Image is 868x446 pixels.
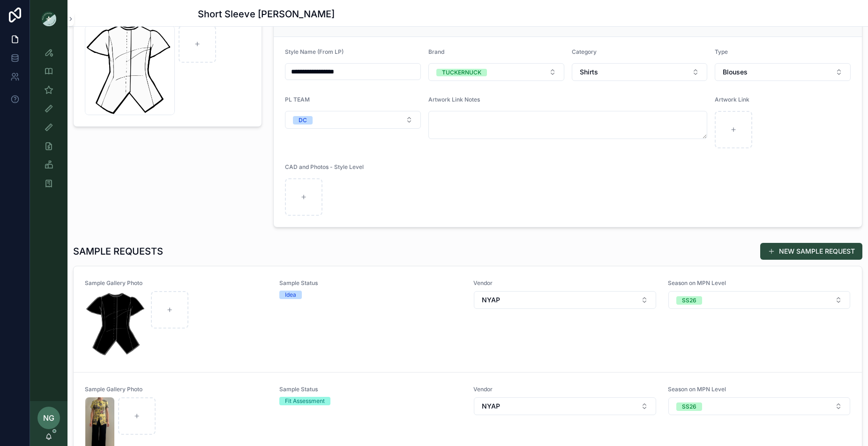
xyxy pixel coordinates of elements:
[482,295,500,305] span: NYAP
[74,266,862,373] a: Sample Gallery PhotoRhoda-Cap-Sleeve_Black.pngSample StatusIdeaVendorSelect ButtonSeason on MPN L...
[428,96,480,103] span: Artwork Link Notes
[580,67,598,77] span: Shirts
[715,48,728,55] span: Type
[85,291,147,358] img: Rhoda-Cap-Sleeve_Black.png
[198,7,335,21] h1: Short Sleeve [PERSON_NAME]
[285,111,421,129] button: Select Button
[474,291,656,309] button: Select Button
[41,11,56,26] img: App logo
[285,397,325,405] div: Fit Assessment
[85,386,268,393] span: Sample Gallery Photo
[668,386,851,393] span: Season on MPN Level
[473,386,657,393] span: Vendor
[85,279,268,287] span: Sample Gallery Photo
[299,116,307,124] div: DC
[279,279,463,287] span: Sample Status
[285,291,296,299] div: Idea
[30,37,67,204] div: scrollable content
[682,296,696,305] div: SS26
[682,402,696,411] div: SS26
[285,96,310,103] span: PL TEAM
[715,96,749,103] span: Artwork Link
[285,48,344,55] span: Style Name (From LP)
[43,412,54,424] span: NG
[428,48,444,55] span: Brand
[285,163,364,170] span: CAD and Photos - Style Level
[73,245,163,258] h1: SAMPLE REQUESTS
[668,291,851,309] button: Select Button
[723,67,748,77] span: Blouses
[482,402,500,411] span: NYAP
[715,63,851,81] button: Select Button
[279,386,463,393] span: Sample Status
[572,48,597,55] span: Category
[474,397,656,415] button: Select Button
[442,69,481,76] div: TUCKERNUCK
[668,397,851,415] button: Select Button
[668,279,851,287] span: Season on MPN Level
[473,279,657,287] span: Vendor
[572,63,708,81] button: Select Button
[760,243,862,260] button: NEW SAMPLE REQUEST
[428,63,564,81] button: Select Button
